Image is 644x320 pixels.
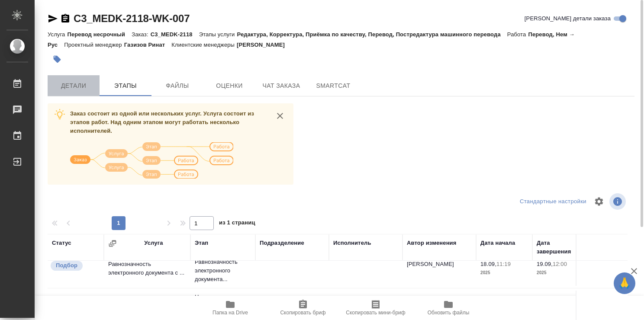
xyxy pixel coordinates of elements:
[157,80,198,91] span: Файлы
[108,239,117,248] button: Сгруппировать
[614,272,635,294] button: 🙏
[48,50,67,69] button: Добавить тэг
[64,42,124,48] p: Проектный менеджер
[339,296,412,320] button: Скопировать мини-бриф
[67,31,132,38] p: Перевод несрочный
[537,239,584,256] div: Дата завершения
[219,218,255,230] span: из 1 страниц
[48,13,58,24] button: Скопировать ссылку для ЯМессенджера
[274,109,287,122] button: close
[480,239,515,247] div: Дата начала
[428,310,470,316] span: Обновить файлы
[48,31,67,38] p: Услуга
[195,293,251,319] p: Нотариальное заверение подлинности по...
[52,239,71,247] div: Статус
[333,239,371,247] div: Исполнитель
[53,80,94,91] span: Детали
[70,110,254,134] span: Заказ состоит из одной или нескольких услуг. Услуга состоит из этапов работ. Над одним этапом мог...
[56,261,77,270] p: Подбор
[74,13,190,24] a: C3_MEDK-2118-WK-007
[537,261,553,267] p: 19.09,
[496,261,511,267] p: 11:19
[480,269,528,277] p: 2025
[518,195,589,208] div: split button
[209,80,250,91] span: Оценки
[171,42,237,48] p: Клиентские менеджеры
[199,31,237,38] p: Этапы услуги
[525,14,611,23] span: [PERSON_NAME] детали заказа
[261,80,302,91] span: Чат заказа
[402,256,476,286] td: [PERSON_NAME]
[195,239,208,247] div: Этап
[346,310,405,316] span: Скопировать мини-бриф
[237,31,507,38] p: Редактура, Корректура, Приёмка по качеству, Перевод, Постредактура машинного перевода
[151,31,199,38] p: C3_MEDK-2118
[213,310,248,316] span: Папка на Drive
[617,274,632,292] span: 🙏
[609,193,628,210] span: Посмотреть информацию
[589,191,609,212] span: Настроить таблицу
[412,296,485,320] button: Обновить файлы
[105,80,146,91] span: Этапы
[267,296,339,320] button: Скопировать бриф
[260,239,304,247] div: Подразделение
[104,256,190,286] td: Равнозначность электронного документа с ...
[60,13,71,24] button: Скопировать ссылку
[124,42,172,48] p: Газизов Ринат
[507,31,528,38] p: Работа
[280,310,325,316] span: Скопировать бриф
[553,261,567,267] p: 12:00
[407,239,456,247] div: Автор изменения
[537,269,584,277] p: 2025
[194,296,267,320] button: Папка на Drive
[195,258,251,284] p: Равнозначность электронного документа...
[132,31,150,38] p: Заказ:
[480,261,496,267] p: 18.09,
[237,42,291,48] p: [PERSON_NAME]
[144,239,163,247] div: Услуга
[312,80,354,91] span: SmartCat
